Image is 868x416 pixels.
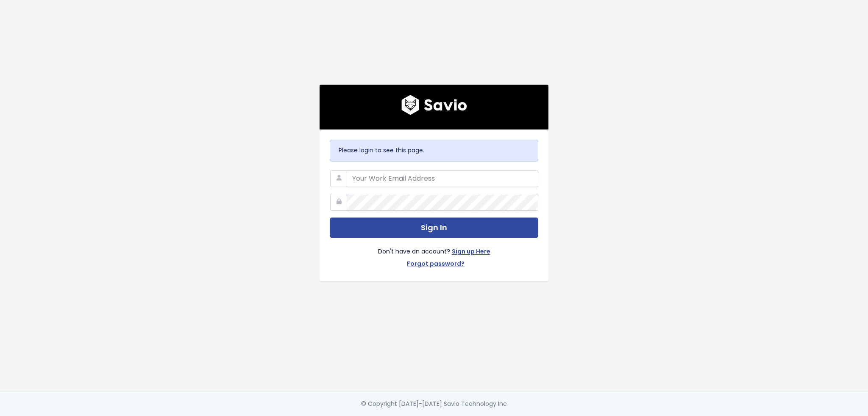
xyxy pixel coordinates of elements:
div: Don't have an account? [330,238,538,271]
input: Your Work Email Address [347,170,538,187]
a: Forgot password? [407,259,465,271]
img: logo600x187.a314fd40982d.png [401,95,467,115]
button: Sign In [330,218,538,238]
p: Please login to see this page. [339,145,529,156]
div: © Copyright [DATE]-[DATE] Savio Technology Inc [361,399,507,409]
a: Sign up Here [452,246,490,259]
